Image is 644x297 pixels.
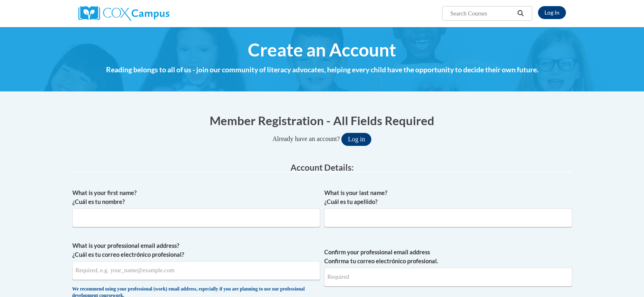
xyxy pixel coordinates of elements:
[449,9,514,18] input: Search Courses
[324,208,572,227] input: Metadata input
[72,112,572,129] h1: Member Registration - All Fields Required
[78,6,169,21] img: Cox Campus
[248,39,396,61] span: Create an Account
[72,208,320,227] input: Metadata input
[72,65,572,75] h4: Reading belongs to all of us - join our community of literacy advocates, helping every child have...
[341,133,371,146] button: Log in
[72,261,320,280] input: Metadata input
[324,268,572,286] input: Required
[273,135,340,142] span: Already have an account?
[72,241,320,259] label: What is your professional email address? ¿Cuál es tu correo electrónico profesional?
[514,9,527,18] button: Search
[72,189,320,206] label: What is your first name? ¿Cuál es tu nombre?
[324,189,572,206] label: What is your last name? ¿Cuál es tu apellido?
[324,248,572,266] label: Confirm your professional email address Confirma tu correo electrónico profesional.
[291,162,354,172] span: Account Details:
[538,6,566,19] a: Log In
